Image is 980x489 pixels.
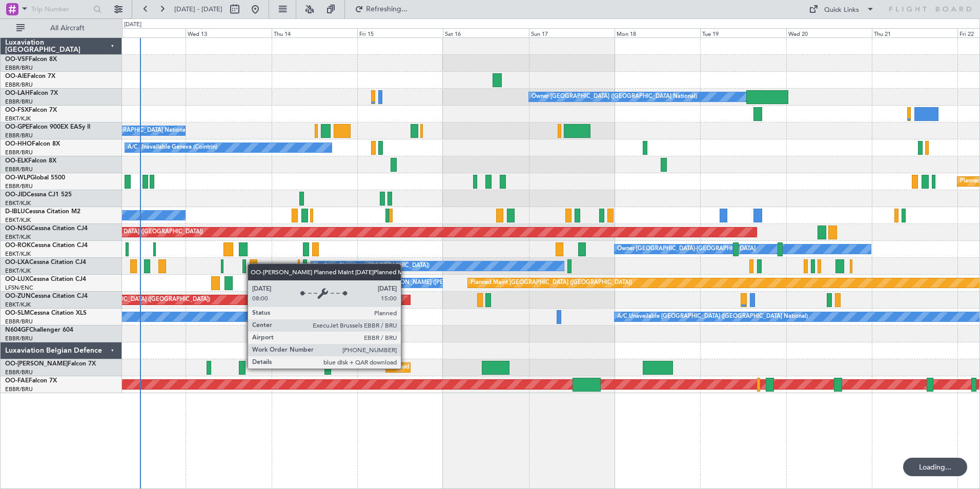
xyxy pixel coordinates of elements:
input: Trip Number [31,2,90,17]
a: D-IBLUCessna Citation M2 [5,209,80,215]
span: OO-LUX [5,276,29,282]
span: OO-ROK [5,242,31,249]
a: OO-SLMCessna Citation XLS [5,310,87,316]
div: Sat 16 [443,28,528,37]
a: EBBR/BRU [5,182,33,190]
span: OO-HHO [5,141,32,147]
div: Tue 12 [100,28,186,37]
div: Planned Maint [GEOGRAPHIC_DATA] ([GEOGRAPHIC_DATA] National) [389,360,574,375]
span: OO-FAE [5,378,29,384]
span: OO-[PERSON_NAME] [5,361,68,367]
span: OO-VSF [5,56,29,63]
div: Tue 19 [700,28,786,37]
a: EBBR/BRU [5,64,33,72]
a: EBBR/BRU [5,81,33,89]
a: OO-JIDCessna CJ1 525 [5,192,72,198]
button: All Aircraft [11,20,111,36]
a: EBBR/BRU [5,166,33,173]
span: D-IBLU [5,209,25,215]
div: Owner [GEOGRAPHIC_DATA] ([GEOGRAPHIC_DATA] National) [532,89,697,105]
a: EBBR/BRU [5,132,33,139]
a: OO-LUXCessna Citation CJ4 [5,276,86,282]
a: OO-VSFFalcon 8X [5,56,57,63]
a: EBBR/BRU [5,98,33,106]
a: OO-AIEFalcon 7X [5,73,55,79]
span: OO-LXA [5,259,29,266]
a: N604GFChallenger 604 [5,327,73,333]
span: OO-FSX [5,107,29,113]
a: EBKT/KJK [5,233,31,241]
span: OO-WLP [5,175,30,181]
span: All Aircraft [27,25,108,32]
div: A/C Unavailable Geneva (Cointrin) [128,140,217,155]
div: Loading... [903,458,967,476]
a: OO-NSGCessna Citation CJ4 [5,226,88,232]
a: EBKT/KJK [5,199,31,207]
a: OO-FAEFalcon 7X [5,378,57,384]
span: OO-GPE [5,124,29,130]
a: OO-LAHFalcon 7X [5,90,58,96]
span: Refreshing... [365,6,409,13]
div: Fri 15 [357,28,443,37]
a: OO-ROKCessna Citation CJ4 [5,242,88,249]
span: OO-NSG [5,226,31,232]
a: OO-FSXFalcon 7X [5,107,57,113]
div: Thu 14 [272,28,357,37]
a: OO-WLPGlobal 5500 [5,175,65,181]
button: Quick Links [804,1,880,17]
a: OO-HHOFalcon 8X [5,141,60,147]
a: EBKT/KJK [5,267,31,275]
span: OO-ELK [5,158,28,164]
a: EBKT/KJK [5,301,31,309]
div: Owner [GEOGRAPHIC_DATA]-[GEOGRAPHIC_DATA] [617,241,756,257]
div: Planned Maint [GEOGRAPHIC_DATA] ([GEOGRAPHIC_DATA]) [42,225,203,240]
a: OO-[PERSON_NAME]Falcon 7X [5,361,96,367]
div: No Crew [PERSON_NAME] ([PERSON_NAME]) [360,275,483,291]
div: Planned Maint [GEOGRAPHIC_DATA] ([GEOGRAPHIC_DATA]) [471,275,632,291]
a: EBKT/KJK [5,250,31,258]
a: OO-ZUNCessna Citation CJ4 [5,293,88,299]
span: OO-SLM [5,310,30,316]
span: OO-ZUN [5,293,31,299]
div: Wed 20 [786,28,872,37]
div: Thu 21 [872,28,957,37]
a: EBBR/BRU [5,318,33,325]
span: OO-JID [5,192,27,198]
a: OO-GPEFalcon 900EX EASy II [5,124,90,130]
div: Quick Links [824,5,859,15]
div: [DATE] [124,21,141,29]
a: EBKT/KJK [5,216,31,224]
div: A/C Unavailable [GEOGRAPHIC_DATA] ([GEOGRAPHIC_DATA] National) [617,309,808,324]
a: OO-ELKFalcon 8X [5,158,56,164]
div: No Crew Chambery ([GEOGRAPHIC_DATA]) [314,258,430,274]
a: LFSN/ENC [5,284,33,292]
button: Refreshing... [350,1,412,17]
a: EBBR/BRU [5,335,33,342]
span: OO-AIE [5,73,27,79]
div: Wed 13 [186,28,271,37]
span: [DATE] - [DATE] [174,5,222,14]
span: N604GF [5,327,29,333]
div: Unplanned Maint [GEOGRAPHIC_DATA] ([GEOGRAPHIC_DATA]) [42,292,210,308]
div: Sun 17 [529,28,615,37]
div: Mon 18 [615,28,700,37]
span: OO-LAH [5,90,30,96]
a: OO-LXACessna Citation CJ4 [5,259,86,266]
a: EBBR/BRU [5,149,33,156]
a: EBKT/KJK [5,115,31,123]
a: EBBR/BRU [5,385,33,393]
a: EBBR/BRU [5,369,33,376]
